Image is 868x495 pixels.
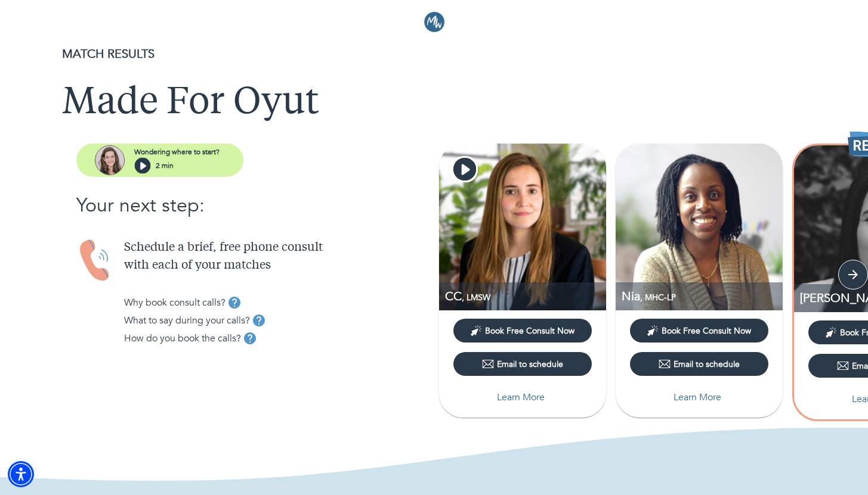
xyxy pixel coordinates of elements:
[62,82,807,125] h1: Made For Oyut
[462,292,490,303] span: , LMSW
[124,331,241,345] p: How do you book the calls?
[8,461,34,487] div: Accessibility Menu
[630,385,768,409] button: Learn More
[156,160,174,171] p: 2 min
[453,319,592,343] button: Book Free Consult Now
[95,145,125,175] img: assistant
[76,239,115,282] img: Handset
[630,352,768,376] button: Email to schedule
[439,144,606,310] img: CC Chadwick profile
[124,295,226,310] p: Why book consult calls?
[445,288,606,304] p: LMSW
[134,147,220,157] p: Wondering where to start?
[226,294,243,312] button: tooltip
[124,313,250,328] p: What to say during your calls?
[662,325,751,337] span: Book Free Consult Now
[453,352,592,376] button: Email to schedule
[497,390,545,404] p: Learn More
[241,329,259,347] button: tooltip
[250,312,268,329] button: tooltip
[453,385,592,409] button: Learn More
[640,292,676,303] span: , MHC-LP
[616,144,783,310] img: Nia Millington profile
[630,319,768,343] button: Book Free Consult Now
[485,325,574,337] span: Book Free Consult Now
[482,358,563,370] div: Email to schedule
[76,144,243,177] button: assistantWondering where to start?2 min
[124,239,434,275] p: Schedule a brief, free phone consult with each of your matches
[674,390,721,404] p: Learn More
[62,45,807,63] p: MATCH RESULTS
[76,191,434,220] p: Your next step:
[659,358,740,370] div: Email to schedule
[424,12,444,32] img: Logo
[622,288,783,304] p: MHC-LP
